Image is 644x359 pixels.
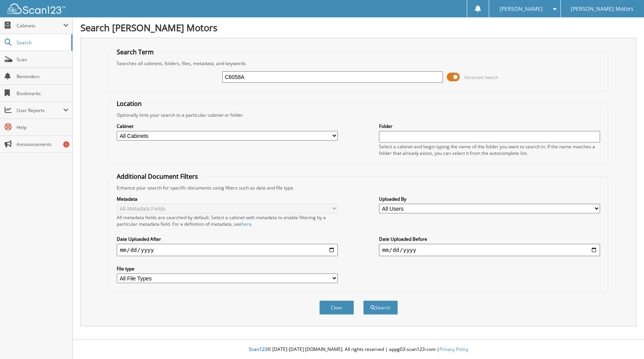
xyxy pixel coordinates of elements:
[117,236,338,242] label: Date Uploaded After
[117,123,338,129] label: Cabinet
[113,60,604,67] div: Searches all cabinets, folders, files, metadata, and keywords
[241,221,252,227] a: here
[379,244,600,256] input: end
[113,48,158,56] legend: Search Term
[17,22,63,29] span: Cabinets
[113,99,146,108] legend: Location
[571,7,634,11] span: [PERSON_NAME] Motors
[80,21,636,34] h1: Search [PERSON_NAME] Motors
[117,214,338,227] div: All metadata fields are searched by default. Select a cabinet with metadata to enable filtering b...
[605,322,644,359] iframe: Chat Widget
[500,7,543,11] span: [PERSON_NAME]
[63,141,69,148] div: 1
[319,300,354,315] button: Clear
[379,196,600,202] label: Uploaded By
[17,90,69,97] span: Bookmarks
[363,300,398,315] button: Search
[17,124,69,131] span: Help
[439,346,468,352] a: Privacy Policy
[17,141,69,148] span: Announcements
[117,265,338,272] label: File type
[113,112,604,118] div: Optionally limit your search to a particular cabinet or folder
[464,74,498,80] span: Advanced Search
[117,244,338,256] input: start
[17,107,63,114] span: User Reports
[17,56,69,63] span: Scan
[249,346,267,352] span: Scan123
[17,39,67,46] span: Search
[379,143,600,156] div: Select a cabinet and begin typing the name of the folder you want to search in. If the name match...
[73,340,644,359] div: © [DATE]-[DATE] [DOMAIN_NAME]. All rights reserved | appg03-scan123-com |
[113,185,604,191] div: Enhance your search for specific documents using filters such as date and file type.
[8,3,65,14] img: scan123-logo-white.svg
[379,236,600,242] label: Date Uploaded Before
[113,172,202,181] legend: Additional Document Filters
[17,73,69,80] span: Reminders
[379,123,600,129] label: Folder
[117,196,338,202] label: Metadata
